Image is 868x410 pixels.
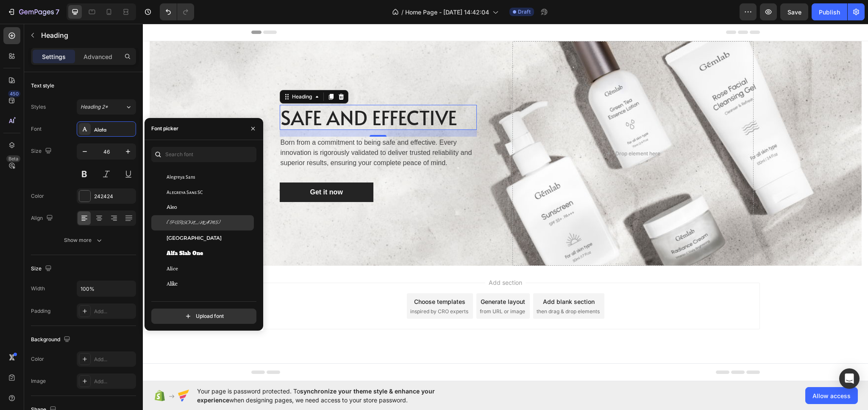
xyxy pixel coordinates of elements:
div: Font [31,125,42,133]
span: [GEOGRAPHIC_DATA] [167,234,222,242]
div: Align [31,213,55,224]
div: Rich Text Editor. Editing area: main [137,113,334,145]
div: Open Intercom Messenger [839,368,860,389]
button: Allow access [805,387,858,404]
span: Allow access [812,391,851,400]
span: Alice [167,265,178,272]
div: Upload font [184,312,224,320]
span: / [401,8,403,17]
span: Alegreya Sans SC [167,188,203,196]
button: Heading 2* [77,99,136,115]
span: Your page is password protected. To when designing pages, we need access to your store password. [197,387,468,404]
button: Publish [812,3,847,20]
span: Alike [167,280,178,288]
input: Auto [77,281,136,296]
span: Alfa Slab One [167,250,203,257]
div: Color [31,192,44,200]
div: Add... [94,378,134,385]
div: Choose templates [271,273,323,282]
div: 450 [8,90,20,97]
div: Size [31,146,53,157]
p: Settings [42,52,66,61]
div: Alata [94,126,134,133]
div: Background [31,334,72,345]
p: Heading [41,30,133,40]
span: from URL or image [337,284,382,292]
p: 7 [56,7,59,17]
div: 242424 [94,193,134,200]
div: Font picker [151,125,178,132]
span: Add section [342,254,383,263]
div: Text style [31,82,54,90]
span: then drag & drop elements [394,284,457,292]
span: Alegreya Sans [167,173,195,181]
div: Show more [64,236,103,244]
div: Color [31,355,44,363]
div: Generate layout [338,273,382,282]
button: Save [780,3,808,20]
a: Get it now [137,159,231,178]
span: synchronize your theme style & enhance your experience [197,388,435,404]
div: Beta [6,155,20,162]
span: [PERSON_NAME] [167,219,221,227]
p: Advanced [83,52,112,61]
div: Styles [31,103,46,111]
div: Get it now [167,163,200,174]
div: Add... [94,308,134,315]
div: Add blank section [400,273,452,282]
div: Padding [31,307,50,315]
div: Image [31,377,46,385]
div: Heading [147,69,171,77]
div: Publish [819,8,840,17]
span: Heading 2* [81,103,108,111]
div: Undo/Redo [160,3,194,20]
span: Home Page - [DATE] 14:42:04 [405,8,489,17]
span: Aleo [167,204,177,211]
p: Born from a commitment to being safe and effective. Every innovation is rigorously validated to d... [138,114,333,144]
button: Upload font [151,309,256,324]
button: 7 [3,3,63,20]
input: Search font [151,147,256,162]
div: Width [31,285,45,292]
span: inspired by CRO experts [267,284,325,292]
div: Size [31,263,53,275]
div: Drop element here [473,126,517,133]
span: Draft [518,8,531,16]
button: Show more [31,233,136,248]
iframe: Design area [143,24,868,381]
div: Add... [94,356,134,363]
span: Save [787,8,801,16]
